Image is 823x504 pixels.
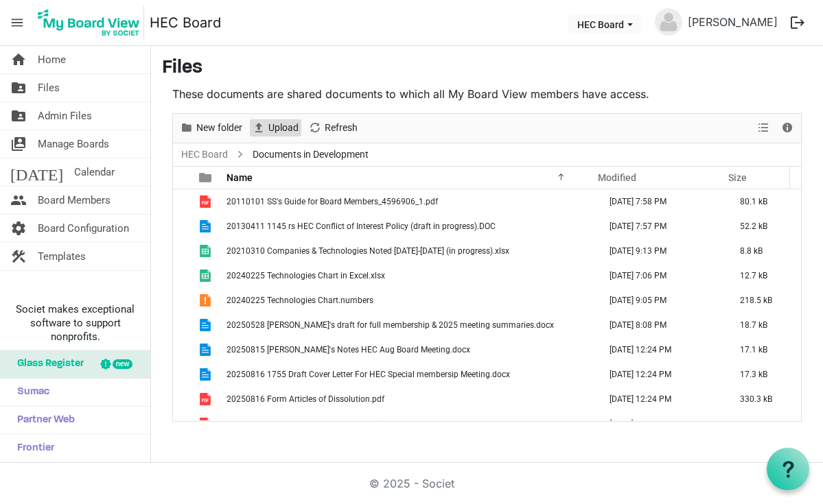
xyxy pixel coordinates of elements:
span: switch_account [10,130,27,158]
button: Refresh [306,119,360,136]
td: August 17, 2025 12:24 PM column header Modified [595,362,726,387]
td: checkbox [173,239,191,263]
span: Name [227,172,253,183]
span: 20250815 [PERSON_NAME]'s Notes HEC Aug Board Meeting.docx [227,345,470,355]
span: Modified [598,172,636,183]
td: 20210310 Companies & Technologies Noted 2020-2021 (in progress).xlsx is template cell column head... [222,239,595,263]
td: is template cell column header type [191,411,222,436]
span: Manage Boards [38,130,109,158]
td: 20250528 Brad's draft for full membership & 2025 meeting summaries.docx is template cell column h... [222,313,595,337]
button: View dropdownbutton [755,119,772,136]
td: checkbox [173,263,191,288]
td: August 17, 2025 12:24 PM column header Modified [595,411,726,436]
td: April 22, 2025 9:13 PM column header Modified [595,239,726,263]
td: April 22, 2025 9:05 PM column header Modified [595,288,726,313]
span: construction [10,243,27,270]
button: New folder [178,119,245,136]
span: folder_shared [10,102,27,130]
td: checkbox [173,337,191,362]
div: View [752,114,776,143]
span: 20250816 Form Statement of Intent to Dissolve.pdf [227,419,417,429]
span: Board Members [38,187,111,214]
td: 17.1 kB is template cell column header Size [726,337,801,362]
td: 218.5 kB is template cell column header Size [726,288,801,313]
span: Files [38,74,60,101]
td: 52.2 kB is template cell column header Size [726,214,801,239]
span: Board Configuration [38,215,129,242]
td: April 22, 2025 7:58 PM column header Modified [595,189,726,214]
span: people [10,187,27,214]
td: checkbox [173,411,191,436]
div: new [113,359,132,369]
td: 20250816 Form Articles of Dissolution.pdf is template cell column header Name [222,387,595,411]
img: My Board View Logo [34,5,144,40]
td: 20110101 SS's Guide for Board Members_4596906_1.pdf is template cell column header Name [222,189,595,214]
span: Upload [267,119,300,136]
span: 20240225 Technologies Chart.numbers [227,296,373,305]
td: 20250816 1755 Draft Cover Letter For HEC Special membersip Meeting.docx is template cell column h... [222,362,595,387]
td: checkbox [173,214,191,239]
td: 272.1 kB is template cell column header Size [726,411,801,436]
td: August 17, 2025 12:24 PM column header Modified [595,337,726,362]
td: 20250815 Brad's Notes HEC Aug Board Meeting.docx is template cell column header Name [222,337,595,362]
td: is template cell column header type [191,263,222,288]
span: New folder [195,119,244,136]
span: Admin Files [38,102,92,130]
td: is template cell column header type [191,362,222,387]
span: 20110101 SS's Guide for Board Members_4596906_1.pdf [227,197,438,206]
button: Upload [250,119,301,136]
td: April 24, 2025 7:06 PM column header Modified [595,263,726,288]
span: 20250816 Form Articles of Dissolution.pdf [227,394,384,404]
div: Details [776,114,799,143]
td: checkbox [173,189,191,214]
span: Size [728,172,747,183]
span: Calendar [74,158,115,186]
td: checkbox [173,362,191,387]
p: These documents are shared documents to which all My Board View members have access. [172,86,802,102]
div: Upload [247,114,303,143]
a: [PERSON_NAME] [682,8,783,36]
span: Documents in Development [250,146,371,163]
a: HEC Board [178,146,231,163]
td: 12.7 kB is template cell column header Size [726,263,801,288]
td: is template cell column header type [191,313,222,337]
td: 330.3 kB is template cell column header Size [726,387,801,411]
span: 20250528 [PERSON_NAME]'s draft for full membership & 2025 meeting summaries.docx [227,320,554,330]
button: Details [778,119,797,136]
td: checkbox [173,288,191,313]
div: New folder [175,114,247,143]
td: 80.1 kB is template cell column header Size [726,189,801,214]
span: [DATE] [10,158,63,186]
td: is template cell column header type [191,288,222,313]
td: August 13, 2025 8:08 PM column header Modified [595,313,726,337]
span: 20210310 Companies & Technologies Noted [DATE]-[DATE] (in progress).xlsx [227,246,509,256]
span: settings [10,215,27,242]
span: menu [4,10,30,36]
span: Refresh [323,119,359,136]
span: 20250816 1755 Draft Cover Letter For HEC Special membersip Meeting.docx [227,370,510,379]
span: Glass Register [10,350,84,378]
td: is template cell column header type [191,239,222,263]
td: 20240225 Technologies Chart.numbers is template cell column header Name [222,288,595,313]
span: 20240225 Technologies Chart in Excel.xlsx [227,271,385,280]
div: Refresh [303,114,362,143]
td: 17.3 kB is template cell column header Size [726,362,801,387]
td: is template cell column header type [191,189,222,214]
td: 18.7 kB is template cell column header Size [726,313,801,337]
span: home [10,46,27,73]
span: Templates [38,243,86,270]
span: Home [38,46,66,73]
span: Sumac [10,379,49,406]
td: is template cell column header type [191,214,222,239]
td: August 17, 2025 12:24 PM column header Modified [595,387,726,411]
a: My Board View Logo [34,5,150,40]
span: Frontier [10,435,54,462]
td: 20250816 Form Statement of Intent to Dissolve.pdf is template cell column header Name [222,411,595,436]
span: Partner Web [10,407,75,434]
a: HEC Board [150,9,221,36]
span: Societ makes exceptional software to support nonprofits. [6,302,144,344]
span: 20130411 1145 rs HEC Conflict of Interest Policy (draft in progress).DOC [227,221,496,231]
td: is template cell column header type [191,387,222,411]
td: checkbox [173,387,191,411]
a: © 2025 - Societ [369,477,454,490]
